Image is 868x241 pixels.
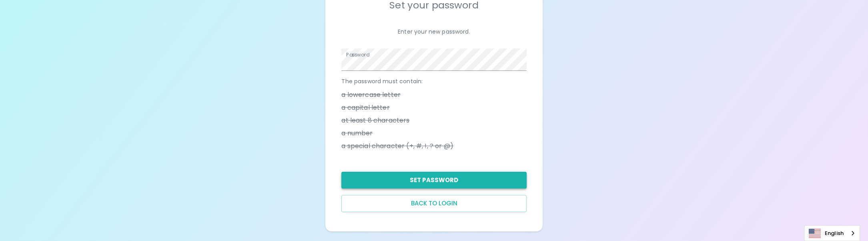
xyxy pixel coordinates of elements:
[805,226,860,241] a: English
[341,103,389,112] span: a capital letter
[341,90,401,100] span: a lowercase letter
[341,141,453,151] span: a special character (+, #, !, ? or @)
[341,28,526,36] p: Enter your new password.
[804,225,860,241] aside: Language selected: English
[341,195,526,212] button: Back to login
[346,51,369,58] label: Password
[341,77,526,85] p: The password must contain:
[341,172,526,189] button: Set Password
[804,225,860,241] div: Language
[341,129,373,138] span: a number
[341,116,409,125] span: at least 8 characters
